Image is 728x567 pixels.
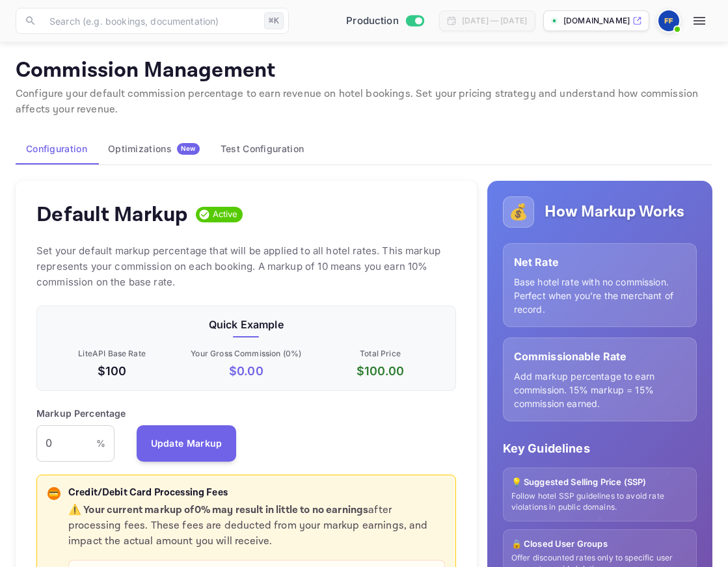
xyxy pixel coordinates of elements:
button: Update Markup [137,425,237,462]
p: $100 [47,362,176,380]
button: Configuration [16,133,98,165]
p: Commissionable Rate [514,349,686,364]
p: LiteAPI Base Rate [47,348,176,360]
p: Base hotel rate with no commission. Perfect when you're the merchant of record. [514,275,686,316]
p: 🔒 Closed User Groups [511,538,688,551]
p: Credit/Debit Card Processing Fees [68,486,445,501]
p: Total Price [316,348,444,360]
h5: How Markup Works [545,202,684,222]
img: fff fff [658,10,679,31]
span: Active [208,208,243,221]
p: Markup Percentage [36,406,126,420]
p: % [96,436,105,450]
input: Search (e.g. bookings, documentation) [42,8,259,34]
strong: ⚠️ Your current markup of 0 % may result in little to no earnings [68,503,368,517]
p: 💡 Suggested Selling Price (SSP) [511,476,688,489]
p: Your Gross Commission ( 0 %) [182,348,310,360]
button: Test Configuration [210,133,314,165]
p: Quick Example [47,317,445,332]
div: Optimizations [108,143,200,155]
p: Add markup percentage to earn commission. 15% markup = 15% commission earned. [514,369,686,410]
span: New [177,144,200,153]
p: Key Guidelines [503,440,697,457]
p: Follow hotel SSP guidelines to avoid rate violations in public domains. [511,491,688,513]
p: [DOMAIN_NAME] [563,15,630,27]
p: Commission Management [16,58,712,84]
p: after processing fees. These fees are deducted from your markup earnings, and impact the actual a... [68,503,445,549]
p: Set your default markup percentage that will be applied to all hotel rates. This markup represent... [36,243,456,290]
span: Production [346,14,399,29]
p: 💰 [509,200,528,224]
input: 0 [36,425,96,462]
p: Net Rate [514,254,686,270]
p: $ 0.00 [182,362,310,380]
p: 💳 [49,488,59,499]
div: [DATE] — [DATE] [462,15,527,27]
div: ⌘K [264,12,284,29]
div: Switch to Sandbox mode [341,14,429,29]
p: $ 100.00 [316,362,444,380]
p: Configure your default commission percentage to earn revenue on hotel bookings. Set your pricing ... [16,86,712,118]
h4: Default Markup [36,202,188,228]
